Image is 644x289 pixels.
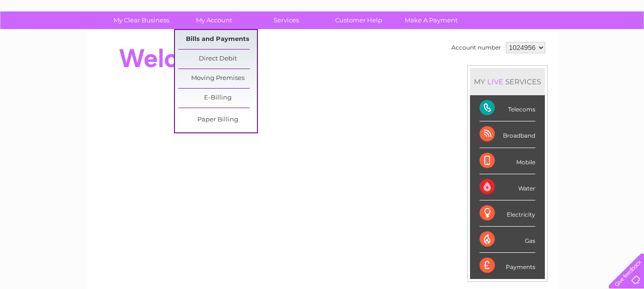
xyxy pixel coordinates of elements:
[392,11,470,29] a: Make A Payment
[97,5,548,46] div: Clear Business is a trading name of Verastar Limited (registered in [GEOGRAPHIC_DATA] No. 3667643...
[480,121,535,148] div: Broadband
[485,77,505,86] div: LIVE
[480,174,535,200] div: Water
[480,95,535,121] div: Telecoms
[480,148,535,174] div: Mobile
[178,89,257,108] a: E-Billing
[480,227,535,253] div: Gas
[480,253,535,279] div: Payments
[178,30,257,49] a: Bills and Payments
[527,40,555,48] a: Telecoms
[500,40,521,48] a: Energy
[319,11,398,29] a: Customer Help
[561,40,575,48] a: Blog
[178,69,257,88] a: Moving Premises
[470,68,545,95] div: MY SERVICES
[480,200,535,227] div: Electricity
[178,110,257,130] a: Paper Billing
[22,25,71,54] img: logo.png
[581,40,604,48] a: Contact
[178,50,257,69] a: Direct Debit
[174,11,253,29] a: My Account
[102,11,181,29] a: My Clear Business
[247,11,326,29] a: Services
[613,40,635,48] a: Log out
[449,40,503,56] td: Account number
[464,5,530,17] a: 0333 014 3131
[476,40,494,48] a: Water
